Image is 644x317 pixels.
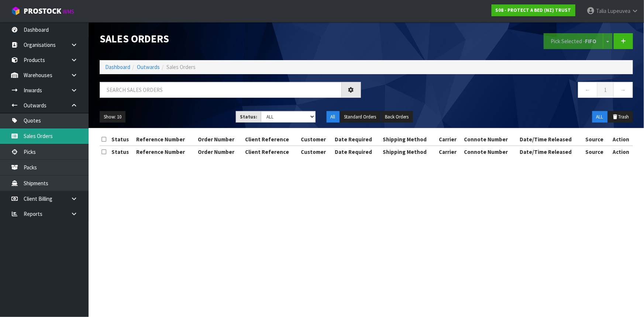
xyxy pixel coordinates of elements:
[196,134,243,145] th: Order Number
[240,114,257,120] strong: Status:
[518,146,583,158] th: Date/Time Released
[166,63,196,70] span: Sales Orders
[11,6,20,15] img: cube-alt.png
[613,82,633,98] a: →
[609,146,633,158] th: Action
[340,111,380,123] button: Standard Orders
[583,134,609,145] th: Source
[63,8,74,15] small: WMS
[381,146,437,158] th: Shipping Method
[299,134,333,145] th: Customer
[607,7,630,14] span: Lupeuvea
[327,111,340,123] button: All
[134,134,196,145] th: Reference Number
[110,146,134,158] th: Status
[333,134,381,145] th: Date Required
[585,38,596,45] strong: FIFO
[583,146,609,158] th: Source
[608,111,633,123] button: Trash
[437,146,462,158] th: Carrier
[544,33,603,49] button: Pick Selected -FIFO
[578,82,597,98] a: ←
[437,134,462,145] th: Carrier
[492,4,575,16] a: S08 - PROTECT A BED (NZ) TRUST
[381,111,413,123] button: Back Orders
[462,134,518,145] th: Connote Number
[100,82,342,98] input: Search sales orders
[597,82,614,98] a: 1
[299,146,333,158] th: Customer
[372,82,633,100] nav: Page navigation
[110,134,134,145] th: Status
[462,146,518,158] th: Connote Number
[243,134,299,145] th: Client Reference
[24,6,61,16] span: ProStock
[105,63,130,70] a: Dashboard
[333,146,381,158] th: Date Required
[137,63,160,70] a: Outwards
[196,146,243,158] th: Order Number
[592,111,607,123] button: ALL
[381,134,437,145] th: Shipping Method
[496,7,571,13] strong: S08 - PROTECT A BED (NZ) TRUST
[518,134,583,145] th: Date/Time Released
[100,111,125,123] button: Show: 10
[609,134,633,145] th: Action
[243,146,299,158] th: Client Reference
[134,146,196,158] th: Reference Number
[596,7,606,14] span: Talia
[100,33,361,45] h1: Sales Orders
